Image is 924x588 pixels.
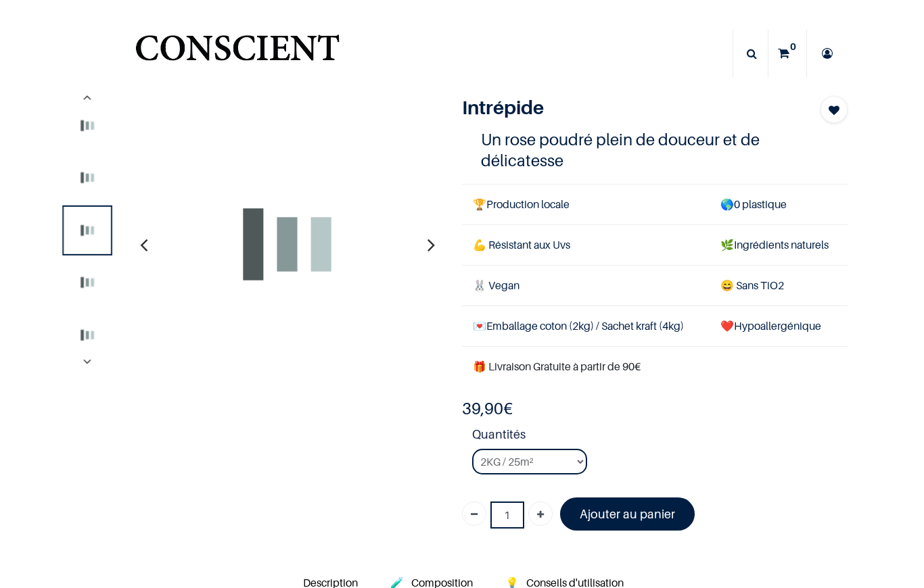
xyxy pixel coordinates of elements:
td: Production locale [462,184,710,224]
span: Add to wishlist [829,102,839,118]
a: Ajouter au panier [560,497,695,531]
font: 🎁 Livraison Gratuite à partir de 90€ [473,360,641,373]
span: 🌎 [720,197,734,211]
td: 0 plastique [710,184,848,224]
span: 🏆 [473,197,486,211]
span: 😄 S [720,278,742,292]
td: Ingrédients naturels [710,224,848,265]
span: 💪 Résistant aux Uvs [473,238,570,251]
sup: 0 [787,40,800,53]
img: Conscient [133,27,342,80]
img: Product image [65,260,110,305]
a: Logo of Conscient [133,27,342,80]
button: Add to wishlist [821,96,848,123]
span: 🐰 Vegan [473,278,519,292]
strong: Quantités [472,425,848,449]
img: Product image [139,96,436,393]
h1: Intrépide [462,96,789,119]
a: Supprimer [462,501,486,526]
img: Product image [65,155,110,200]
span: 💌 [473,319,486,333]
a: Ajouter [528,501,553,526]
b: € [462,399,513,418]
img: Product image [65,207,110,252]
font: Ajouter au panier [580,507,675,521]
td: Emballage coton (2kg) / Sachet kraft (4kg) [462,306,710,347]
td: ans TiO2 [710,265,848,305]
td: ❤️Hypoallergénique [710,306,848,347]
img: Product image [65,312,110,357]
span: 🌿 [720,238,734,251]
h4: Un rose poudré plein de douceur et de délicatesse [481,129,828,171]
span: 39,90 [462,399,503,418]
a: 0 [768,30,806,77]
img: Product image [65,103,110,147]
